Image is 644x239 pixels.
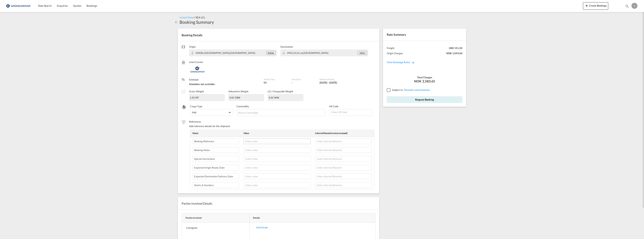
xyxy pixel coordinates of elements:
[583,2,608,10] button: icon-plus 400-fgCreate Bookings
[236,105,326,108] label: Commodity
[73,4,81,7] span: Quotes
[264,81,288,84] div: 54
[625,4,629,10] div: icon-magnify
[631,3,637,9] div: J
[190,109,233,116] md-select: Select Cargo type: FAK
[189,78,260,81] label: Schedule
[174,20,179,24] md-icon: icon-arrow-left
[192,147,239,153] input: Enter label
[292,81,293,84] div: -
[182,33,202,37] span: Booking Details
[189,65,206,74] img: Greencarrier Consolidators
[186,216,248,220] div: Parties Involved
[192,165,239,170] input: Enter label
[320,81,337,84] div: 01 Sep 2025 - 30 Sep 2025
[313,130,374,137] th: Internal Remarks (not processed)
[189,124,376,128] div: Add reference details for the shipment
[182,61,185,64] md-icon: /assets/icons/custom/liner-aaa8ad.svg
[253,223,271,232] div: Add Details
[228,90,248,93] label: Volumetric Weight
[192,182,239,188] input: Enter label
[192,111,197,114] div: FAK
[237,109,325,116] md-chips-wrap: Chips container with autocompletion. Enter the text area, type text to search, and then use the u...
[6,2,31,10] img: e39c37208afe11efa9cb1d7a6ea7d6f5.png
[238,110,272,116] input: Search Commodity
[329,105,372,108] label: HS Code
[584,3,589,8] md-icon: icon-plus 400-fg
[180,16,194,19] span: Instant Rates
[315,147,372,153] input: Enter Internal Remarks
[422,79,435,84] span: 2,583.65
[38,4,52,7] span: Rate Search
[287,51,328,54] span: VNCLI/Cat Lai,Asia Pacific
[292,78,316,81] label: Free Days
[387,76,462,79] div: Total Charges
[387,79,462,84] div: NOK
[196,51,255,54] span: NOOSL/Oslo,Europe
[383,29,466,40] div: Rate Summary
[244,182,311,188] input: Enter value
[174,19,180,25] div: icon-arrow-left
[320,78,353,81] label: Effective Period
[189,45,277,48] label: Origin
[244,156,311,162] input: Enter value
[251,216,371,220] div: Details
[264,78,288,81] label: Transit Time
[446,52,462,55] div: NOK 1,093.60
[315,174,372,179] input: Enter Internal Remarks
[280,45,368,48] label: Destination
[57,4,68,7] span: Enquiries
[449,46,462,50] div: USD 151.20
[387,46,394,50] div: Freight
[190,130,241,137] th: Name
[315,165,372,170] input: Enter Internal Remarks
[358,51,367,55] div: VNCLI
[244,174,311,179] input: Enter value
[244,147,311,153] input: Enter value
[241,130,313,137] th: Value
[403,88,430,91] span: REMARKSINCLUSIONS
[182,223,250,235] td: Consignee
[189,90,204,93] label: Gross Weight
[383,57,419,67] a: View Exchange Rates
[411,61,415,64] md-icon: icon-arrow-right
[625,4,629,8] md-icon: icon-magnify
[194,16,205,19] span: / SEA-LCL
[387,96,462,103] button: Request Booking
[190,105,233,108] label: Cargo Type
[189,120,376,123] label: References
[266,51,276,55] div: NOOSL
[192,174,239,179] input: Enter label
[189,60,260,64] label: Liner/Carrier
[189,82,260,86] div: Schedules not available.
[331,109,372,115] input: Enter HS Code
[315,156,372,162] input: Enter Internal Remarks
[244,165,311,170] input: Enter value
[86,4,97,7] span: Bookings
[189,65,260,74] div: Greencarrier Consolidators
[315,138,372,144] input: Enter Internal Remarks
[192,138,239,144] input: Enter label
[182,202,212,205] span: Parties Involved Details
[244,138,311,144] input: Enter value
[180,19,214,25] div: Booking Summary
[392,88,403,91] span: Subject to
[192,156,239,162] input: Enter label
[315,182,372,188] input: Enter Internal Remarks
[268,90,293,93] label: LCL Chargeable Weight
[387,52,403,55] div: Origin Charges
